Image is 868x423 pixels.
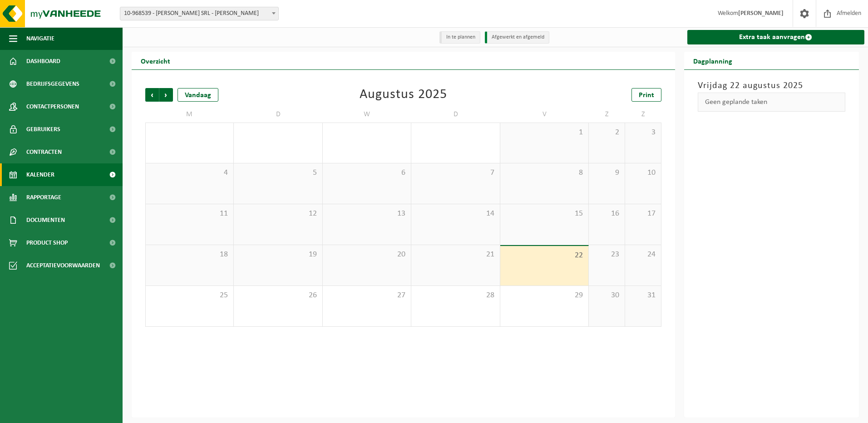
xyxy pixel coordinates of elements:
[26,95,79,118] span: Contactpersonen
[145,88,159,102] span: Vorige
[26,186,61,209] span: Rapportage
[360,88,447,102] div: Augustus 2025
[327,250,406,260] span: 20
[150,168,229,178] span: 4
[26,141,62,163] span: Contracten
[120,7,279,20] span: 10-968539 - BERNARD SNEESSENS SRL - AISEMONT
[327,290,406,300] span: 27
[416,209,495,219] span: 14
[411,106,500,123] td: D
[593,209,620,219] span: 16
[593,290,620,300] span: 30
[738,10,784,17] strong: [PERSON_NAME]
[684,52,741,69] h2: Dagplanning
[238,250,317,260] span: 19
[26,231,68,254] span: Product Shop
[178,88,218,102] div: Vandaag
[416,168,495,178] span: 7
[238,290,317,300] span: 26
[234,106,322,123] td: D
[630,209,656,219] span: 17
[630,290,656,300] span: 31
[505,209,584,219] span: 15
[26,163,54,186] span: Kalender
[639,92,654,99] span: Print
[505,168,584,178] span: 8
[145,106,234,123] td: M
[630,168,656,178] span: 10
[238,209,317,219] span: 12
[159,88,173,102] span: Volgende
[505,290,584,300] span: 29
[505,251,584,261] span: 22
[120,7,278,20] span: 10-968539 - BERNARD SNEESSENS SRL - AISEMONT
[505,128,584,138] span: 1
[238,168,317,178] span: 5
[687,30,865,44] a: Extra taak aanvragen
[625,106,661,123] td: Z
[327,168,406,178] span: 6
[500,106,589,123] td: V
[593,168,620,178] span: 9
[589,106,625,123] td: Z
[416,250,495,260] span: 21
[26,118,60,141] span: Gebruikers
[26,209,65,231] span: Documenten
[698,79,846,93] h3: Vrijdag 22 augustus 2025
[593,128,620,138] span: 2
[631,88,661,102] a: Print
[150,290,229,300] span: 25
[485,31,549,44] li: Afgewerkt en afgemeld
[132,52,179,69] h2: Overzicht
[327,209,406,219] span: 13
[26,27,54,50] span: Navigatie
[439,31,480,44] li: In te plannen
[630,128,656,138] span: 3
[323,106,411,123] td: W
[630,250,656,260] span: 24
[26,254,100,277] span: Acceptatievoorwaarden
[26,50,60,73] span: Dashboard
[416,290,495,300] span: 28
[698,93,846,112] div: Geen geplande taken
[150,209,229,219] span: 11
[593,250,620,260] span: 23
[26,73,79,95] span: Bedrijfsgegevens
[150,250,229,260] span: 18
